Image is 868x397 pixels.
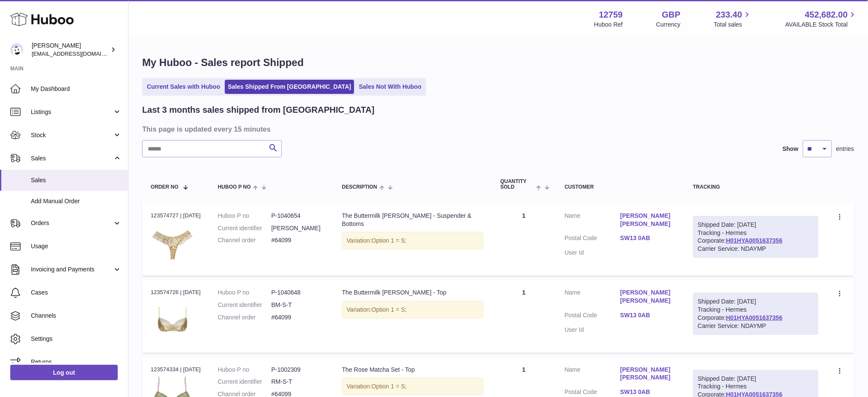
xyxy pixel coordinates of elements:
[565,326,620,334] dt: User Id
[501,179,534,190] span: Quantity Sold
[31,176,122,184] span: Sales
[372,306,407,313] span: Option 1 = S;
[218,313,271,322] dt: Channel order
[218,366,271,374] dt: Huboo P no
[714,9,752,29] a: 233.40 Total sales
[836,145,854,153] span: entries
[620,289,676,305] a: [PERSON_NAME] [PERSON_NAME]
[271,236,325,244] dd: #64099
[151,299,194,342] img: 127591749564386.png
[372,237,407,244] span: Option 1 = S;
[594,21,623,29] div: Huboo Ref
[151,222,194,265] img: 127591749564449.png
[218,224,271,232] dt: Current identifier
[342,184,377,190] span: Description
[31,197,122,205] span: Add Manual Order
[271,313,325,322] dd: #64099
[785,21,858,29] span: AVAILABLE Stock Total
[565,212,620,230] dt: Name
[32,50,126,57] span: [EMAIL_ADDRESS][DOMAIN_NAME]
[656,21,681,29] div: Currency
[698,245,814,253] div: Carrier Service: NDAYMP
[599,9,623,21] strong: 12759
[726,314,783,321] a: H01HYA0051637356
[218,184,251,190] span: Huboo P no
[151,289,201,296] div: 123574726 | [DATE]
[342,289,483,297] div: The Buttermilk [PERSON_NAME] - Top
[142,104,375,116] h2: Last 3 months sales shipped from [GEOGRAPHIC_DATA]
[342,366,483,374] div: The Rose Matcha Set - Top
[271,224,325,232] dd: [PERSON_NAME]
[271,378,325,386] dd: RM-S-T
[492,203,556,276] td: 1
[218,301,271,309] dt: Current identifier
[693,216,818,258] div: Tracking - Hermes Corporate:
[271,366,325,374] dd: P-1002309
[693,293,818,335] div: Tracking - Hermes Corporate:
[218,236,271,244] dt: Channel order
[492,280,556,352] td: 1
[620,388,676,396] a: SW13 0AB
[620,311,676,319] a: SW13 0AB
[218,289,271,297] dt: Huboo P no
[142,56,854,69] h1: My Huboo - Sales report Shipped
[342,232,483,250] div: Variation:
[714,21,752,29] span: Total sales
[151,184,179,190] span: Order No
[31,219,113,227] span: Orders
[698,322,814,330] div: Carrier Service: NDAYMP
[31,131,113,139] span: Stock
[716,9,742,21] span: 233.40
[342,301,483,319] div: Variation:
[565,366,620,384] dt: Name
[342,212,483,228] div: The Buttermilk [PERSON_NAME] - Suspender & Bottoms
[31,242,122,250] span: Usage
[565,184,676,190] div: Customer
[783,145,799,153] label: Show
[372,383,407,390] span: Option 1 = S;
[271,289,325,297] dd: P-1040648
[218,378,271,386] dt: Current identifier
[218,212,271,220] dt: Huboo P no
[565,249,620,257] dt: User Id
[620,234,676,242] a: SW13 0AB
[31,265,113,274] span: Invoicing and Payments
[31,154,113,162] span: Sales
[225,80,354,94] a: Sales Shipped From [GEOGRAPHIC_DATA]
[151,212,201,220] div: 123574727 | [DATE]
[342,378,483,395] div: Variation:
[31,108,113,116] span: Listings
[565,234,620,244] dt: Postal Code
[698,221,814,229] div: Shipped Date: [DATE]
[31,85,122,93] span: My Dashboard
[32,42,109,58] div: [PERSON_NAME]
[565,311,620,322] dt: Postal Code
[620,366,676,382] a: [PERSON_NAME] [PERSON_NAME]
[31,335,122,343] span: Settings
[31,358,122,366] span: Returns
[785,9,858,29] a: 452,682.00 AVAILABLE Stock Total
[151,366,201,373] div: 123574334 | [DATE]
[10,43,23,56] img: internalAdmin-12759@internal.huboo.com
[565,289,620,307] dt: Name
[726,237,783,244] a: H01HYA0051637356
[662,9,680,21] strong: GBP
[698,298,814,306] div: Shipped Date: [DATE]
[271,212,325,220] dd: P-1040654
[31,289,122,297] span: Cases
[10,365,118,380] a: Log out
[805,9,848,21] span: 452,682.00
[356,80,424,94] a: Sales Not With Huboo
[698,375,814,383] div: Shipped Date: [DATE]
[142,124,852,134] h3: This page is updated every 15 minutes
[620,212,676,228] a: [PERSON_NAME] [PERSON_NAME]
[693,184,818,190] div: Tracking
[271,301,325,309] dd: BM-S-T
[144,80,223,94] a: Current Sales with Huboo
[31,312,122,320] span: Channels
